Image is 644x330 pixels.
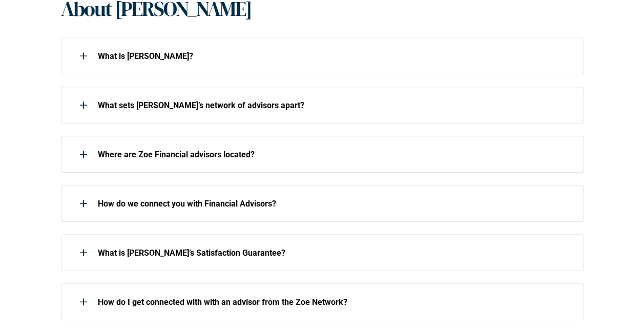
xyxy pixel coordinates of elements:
[98,150,570,159] p: Where are Zoe Financial advisors located?
[98,51,570,61] p: What is [PERSON_NAME]?
[98,297,570,307] p: How do I get connected with with an advisor from the Zoe Network?
[98,248,570,258] p: What is [PERSON_NAME]’s Satisfaction Guarantee?
[98,100,570,110] p: What sets [PERSON_NAME]’s network of advisors apart?
[98,199,570,209] p: How do we connect you with Financial Advisors?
